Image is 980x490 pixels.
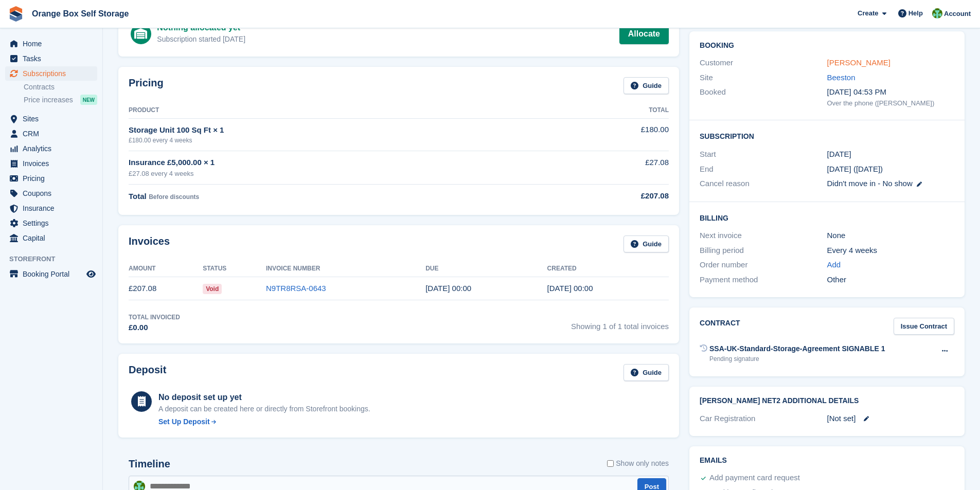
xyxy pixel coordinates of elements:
div: Customer [700,57,827,69]
a: N9TR8RSA-0643 [266,284,326,293]
a: Allocate [619,24,669,44]
div: Site [700,72,827,84]
a: menu [5,141,97,156]
div: Nothing allocated yet [157,22,245,34]
img: stora-icon-8386f47178a22dfd0bd8f6a31ec36ba5ce8667c1dd55bd0f319d3a0aa187defe.svg [8,6,24,22]
a: menu [5,216,97,230]
th: Amount [129,261,203,277]
th: Total [546,102,669,119]
h2: Invoices [129,235,170,252]
span: Create [858,8,878,19]
div: £0.00 [129,322,180,334]
span: Help [908,8,923,19]
div: Cancel reason [700,178,827,190]
div: Booked [700,86,827,108]
div: Car Registration [700,413,827,425]
a: Issue Contract [894,318,954,335]
th: Status [203,261,266,277]
div: Billing period [700,245,827,257]
a: [PERSON_NAME] [827,58,890,67]
a: Guide [623,235,669,252]
div: Insurance £5,000.00 × 1 [129,157,546,169]
span: Settings [23,216,84,230]
time: 2025-09-27 23:00:00 UTC [827,149,851,160]
div: Every 4 weeks [827,245,954,257]
span: Storefront [9,254,102,264]
a: Guide [623,77,669,94]
span: Analytics [23,141,84,156]
span: Tasks [23,51,84,66]
div: [DATE] 04:53 PM [827,86,954,98]
h2: [PERSON_NAME] Net2 Additional Details [700,397,954,405]
span: Subscriptions [23,66,84,81]
a: Price increases NEW [24,94,97,105]
span: Coupons [23,186,84,201]
a: menu [5,201,97,215]
time: 2025-09-27 23:00:37 UTC [547,284,593,293]
a: menu [5,66,97,81]
h2: Billing [700,212,954,223]
td: £27.08 [546,151,669,185]
div: Other [827,274,954,286]
a: Set Up Deposit [158,416,370,427]
a: menu [5,126,97,141]
img: Binder Bhardwaj [932,8,942,19]
th: Created [547,261,669,277]
span: Account [944,9,971,19]
a: Preview store [85,268,97,280]
td: £207.08 [129,277,203,300]
a: menu [5,37,97,51]
h2: Booking [700,42,954,50]
span: Price increases [24,95,73,105]
div: Start [700,149,827,160]
span: Sites [23,112,84,126]
div: No deposit set up yet [158,391,370,404]
a: menu [5,112,97,126]
div: Over the phone ([PERSON_NAME]) [827,98,954,108]
span: Capital [23,231,84,245]
span: Before discounts [149,193,199,201]
span: Insurance [23,201,84,215]
span: Void [203,284,222,294]
div: Storage Unit 100 Sq Ft × 1 [129,124,546,136]
div: None [827,230,954,242]
a: Guide [623,364,669,381]
div: Payment method [700,274,827,286]
span: Invoices [23,156,84,171]
a: Orange Box Self Storage [28,5,133,22]
th: Product [129,102,546,119]
span: Total [129,192,147,201]
div: End [700,164,827,175]
a: menu [5,156,97,171]
a: Beeston [827,73,856,82]
div: Set Up Deposit [158,416,210,427]
span: Booking Portal [23,267,84,281]
div: Pending signature [709,354,885,364]
h2: Emails [700,457,954,465]
td: £180.00 [546,118,669,151]
div: NEW [80,95,97,105]
a: menu [5,267,97,281]
span: Pricing [23,171,84,186]
span: Didn't move in - No show [827,179,913,188]
h2: Timeline [129,458,170,470]
span: [DATE] ([DATE]) [827,165,883,173]
span: Showing 1 of 1 total invoices [571,313,669,334]
div: Subscription started [DATE] [157,34,245,45]
div: Add payment card request [709,472,800,484]
h2: Deposit [129,364,166,381]
a: menu [5,231,97,245]
div: £180.00 every 4 weeks [129,136,546,145]
a: menu [5,51,97,66]
span: Home [23,37,84,51]
div: £207.08 [546,190,669,202]
div: Total Invoiced [129,313,180,322]
input: Show only notes [607,458,614,469]
div: Next invoice [700,230,827,242]
div: Order number [700,259,827,271]
h2: Pricing [129,77,164,94]
span: CRM [23,126,84,141]
a: Contracts [24,82,97,92]
a: menu [5,171,97,186]
div: £27.08 every 4 weeks [129,169,546,179]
